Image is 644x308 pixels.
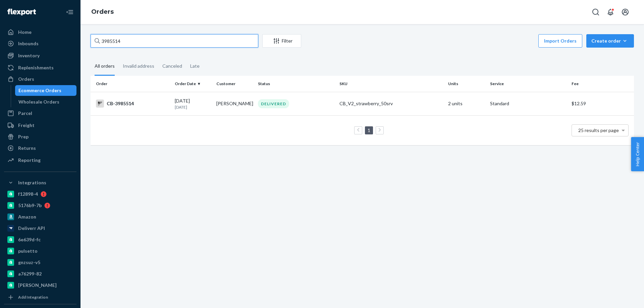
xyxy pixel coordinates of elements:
[445,76,487,92] th: Units
[490,100,566,107] p: Standard
[4,268,76,279] a: a76299-82
[4,211,76,222] a: Amazon
[95,57,115,76] div: All orders
[18,87,61,94] div: Ecommerce Orders
[604,5,617,19] button: Open notifications
[258,99,289,108] div: DELIVERED
[445,92,487,115] td: 2 units
[263,38,301,44] div: Filter
[4,120,76,131] a: Freight
[18,122,35,129] div: Freight
[18,76,34,82] div: Orders
[578,127,619,133] span: 25 results per page
[538,34,582,48] button: Import Orders
[4,38,76,49] a: Inbounds
[18,52,40,59] div: Inventory
[18,157,41,164] div: Reporting
[86,2,119,22] ol: breadcrumbs
[15,85,77,96] a: Ecommerce Orders
[190,57,200,75] div: Late
[18,99,59,105] div: Wholesale Orders
[175,104,211,110] p: [DATE]
[4,131,76,142] a: Prep
[619,5,632,19] button: Open account menu
[63,5,76,19] button: Close Navigation
[366,127,372,133] a: Page 1 is your current page
[18,236,41,243] div: 6e639d-fc
[91,76,172,92] th: Order
[4,257,76,268] a: gnzsuz-v5
[337,76,445,92] th: SKU
[172,76,214,92] th: Order Date
[96,100,169,108] div: CB-3985514
[123,57,154,75] div: Invalid address
[262,34,301,48] button: Filter
[18,282,57,289] div: [PERSON_NAME]
[586,34,634,48] button: Create order
[4,280,76,291] a: [PERSON_NAME]
[18,145,36,151] div: Returns
[4,27,76,38] a: Home
[4,200,76,211] a: 5176b9-7b
[4,108,76,119] a: Parcel
[339,100,443,107] div: CB_V2_strawberry_50srv
[18,259,40,266] div: gnzsuz-v5
[91,8,114,15] a: Orders
[18,40,39,47] div: Inbounds
[569,76,634,92] th: Fee
[4,189,76,199] a: f12898-4
[589,5,602,19] button: Open Search Box
[18,248,38,254] div: pulsetto
[18,64,54,71] div: Replenishments
[15,97,77,107] a: Wholesale Orders
[91,34,258,48] input: Search orders
[4,177,76,188] button: Integrations
[175,98,211,110] div: [DATE]
[4,62,76,73] a: Replenishments
[18,270,42,277] div: a76299-82
[4,234,76,245] a: 6e639d-fc
[162,57,182,75] div: Canceled
[569,92,634,115] td: $12.59
[255,76,337,92] th: Status
[4,74,76,84] a: Orders
[18,29,32,36] div: Home
[18,110,32,117] div: Parcel
[18,294,48,300] div: Add Integration
[18,191,38,197] div: f12898-4
[487,76,569,92] th: Service
[7,9,36,15] img: Flexport logo
[4,293,76,301] a: Add Integration
[4,143,76,153] a: Returns
[18,133,29,140] div: Prep
[4,223,76,234] a: Deliverr API
[18,179,46,186] div: Integrations
[214,92,255,115] td: [PERSON_NAME]
[4,50,76,61] a: Inventory
[591,38,629,44] div: Create order
[18,225,45,232] div: Deliverr API
[4,155,76,166] a: Reporting
[18,202,42,209] div: 5176b9-7b
[216,81,253,86] div: Customer
[18,213,36,220] div: Amazon
[4,246,76,256] a: pulsetto
[631,137,644,171] button: Help Center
